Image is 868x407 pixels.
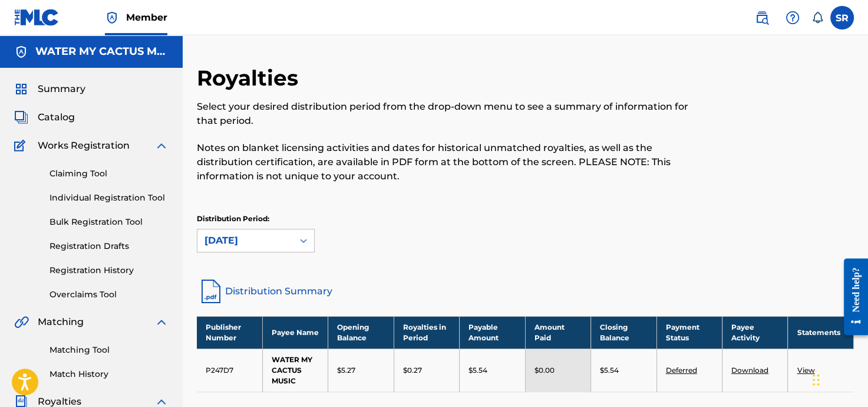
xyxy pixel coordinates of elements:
[591,316,656,349] th: Closing Balance
[525,316,590,349] th: Amount Paid
[38,139,130,153] span: Works Registration
[38,315,84,329] span: Matching
[14,139,29,153] img: Works Registration
[830,6,854,29] div: User Menu
[49,368,169,380] a: Match History
[49,264,169,277] a: Registration History
[731,366,768,375] a: Download
[656,316,722,349] th: Payment Status
[797,366,814,375] a: View
[49,168,169,180] a: Claiming Tool
[328,316,394,349] th: Opening Balance
[809,350,868,407] iframe: Chat Widget
[14,9,60,26] img: MLC Logo
[337,365,355,376] p: $5.27
[666,366,697,375] a: Deferred
[197,141,703,183] p: Notes on blanket licensing activities and dates for historical unmatched royalties, as well as th...
[600,365,619,376] p: $5.54
[49,344,169,356] a: Matching Tool
[722,316,788,349] th: Payee Activity
[126,11,167,24] span: Member
[781,6,804,29] div: Help
[49,216,169,228] a: Bulk Registration Tool
[835,250,868,344] iframe: Resource Center
[197,65,304,91] h2: Royalties
[750,6,774,29] a: Public Search
[105,11,119,25] img: Top Rightsholder
[14,110,75,124] a: CatalogCatalog
[14,315,29,329] img: Matching
[813,362,820,398] div: Drag
[460,316,525,349] th: Payable Amount
[14,45,28,59] img: Accounts
[14,110,28,124] img: Catalog
[35,45,169,58] h5: WATER MY CACTUS MUSIC
[197,277,225,306] img: distribution-summary-pdf
[49,288,169,301] a: Overclaims Tool
[468,365,487,376] p: $5.54
[49,240,169,252] a: Registration Drafts
[262,316,328,349] th: Payee Name
[204,234,286,248] div: [DATE]
[38,82,85,96] span: Summary
[38,110,75,124] span: Catalog
[197,349,262,392] td: P247D7
[394,316,459,349] th: Royalties in Period
[14,82,28,96] img: Summary
[755,11,769,25] img: search
[403,365,422,376] p: $0.27
[262,349,328,392] td: WATER MY CACTUS MUSIC
[154,139,169,153] img: expand
[811,12,823,24] div: Notifications
[786,11,800,25] img: help
[197,277,854,306] a: Distribution Summary
[49,192,169,204] a: Individual Registration Tool
[534,365,555,376] p: $0.00
[197,100,703,128] p: Select your desired distribution period from the drop-down menu to see a summary of information f...
[197,214,315,224] p: Distribution Period:
[197,316,262,349] th: Publisher Number
[154,315,169,329] img: expand
[14,82,85,96] a: SummarySummary
[788,316,854,349] th: Statements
